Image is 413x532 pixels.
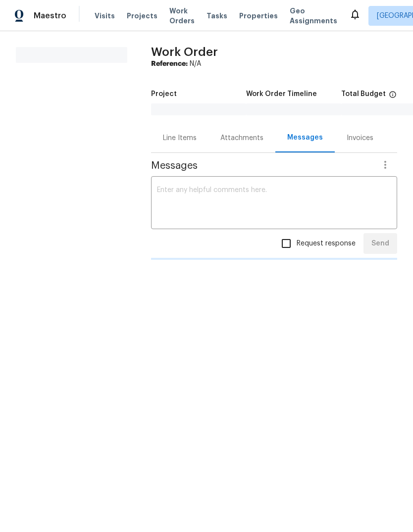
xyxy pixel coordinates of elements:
[246,91,317,97] h5: Work Order Timeline
[297,239,356,249] span: Request response
[239,11,278,21] span: Properties
[151,60,188,67] b: Reference:
[389,91,397,103] span: The total cost of line items that have been proposed by Opendoor. This sum includes line items th...
[151,59,397,69] div: N/A
[151,91,177,97] h5: Project
[34,11,66,21] span: Maestro
[163,133,197,143] div: Line Items
[290,6,337,26] span: Geo Assignments
[151,46,218,58] span: Work Order
[127,11,157,21] span: Projects
[287,133,323,143] div: Messages
[95,11,115,21] span: Visits
[151,161,373,171] span: Messages
[341,91,386,97] h5: Total Budget
[169,6,195,26] span: Work Orders
[347,133,373,143] div: Invoices
[220,133,263,143] div: Attachments
[206,12,227,19] span: Tasks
